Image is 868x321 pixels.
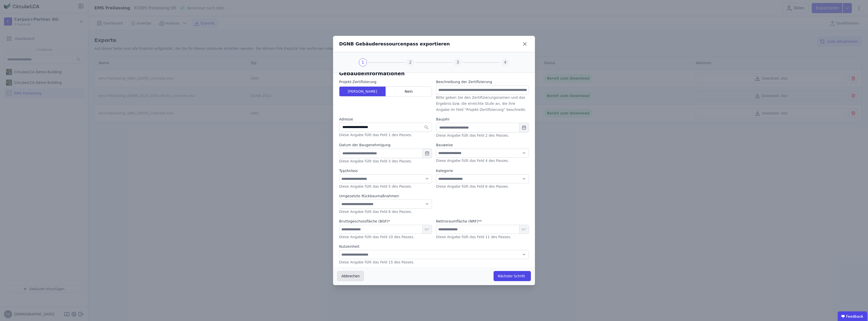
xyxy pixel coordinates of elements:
div: 4 [501,58,509,66]
label: Diese Angabe füllt das Feld 10 des Passes. [339,235,414,239]
label: Diese Angabe füllt das Feld 6 des Passes. [436,184,509,188]
div: 1 [359,58,367,66]
label: Projekt-Zertifizierung [339,79,432,84]
label: Diese Angabe füllt das Feld 2 des Passes. [436,133,509,137]
span: m² [519,225,529,234]
label: Diese Angabe füllt das Feld 3 des Passes. [339,159,412,163]
div: DGNB Gebäuderessourcenpass exportieren [339,40,450,47]
button: Nächster Schritt [494,271,531,281]
label: Bitte geben Sie den Zertifizierungsnamen und das Ergebnis bzw. die erreichte Stufe an, die ihre A... [436,95,526,112]
label: Nutzeinheit [339,244,529,249]
label: Umgesetzte Rückbaumaßnahmen [339,193,432,199]
span: Nein [405,89,413,94]
label: Diese Angabe füllt das Feld 6 des Passes. [339,210,412,214]
label: Diese Angabe füllt das Feld 1 des Passes. [339,133,412,137]
label: Diese Angabe füllt das Feld 15 des Passes. [339,260,414,264]
label: Typ/Anlass [339,168,432,173]
label: Adresse [339,117,432,122]
div: 2 [406,58,414,66]
label: Bruttogeschossfläche (BGF)* [339,219,390,224]
span: [PERSON_NAME] [348,89,377,94]
span: m² [422,225,432,234]
label: Beschreibung der Zertifizierung [436,79,492,84]
button: Abbrechen [337,271,364,281]
h6: Gebäudeinformationen [339,70,529,77]
label: audits.requiredField [436,219,482,224]
div: 3 [454,58,462,66]
label: Diese Angabe füllt das Feld 4 des Passes. [436,159,509,163]
label: Diese Angabe füllt das Feld 5 des Passes. [339,184,412,188]
label: Bauweise [436,142,529,147]
label: Baujahr [436,117,529,122]
label: Datum der Baugenehmigung [339,142,432,147]
label: Diese Angabe füllt das Feld 11 des Passes. [436,235,511,239]
label: Kategorie [436,168,529,173]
